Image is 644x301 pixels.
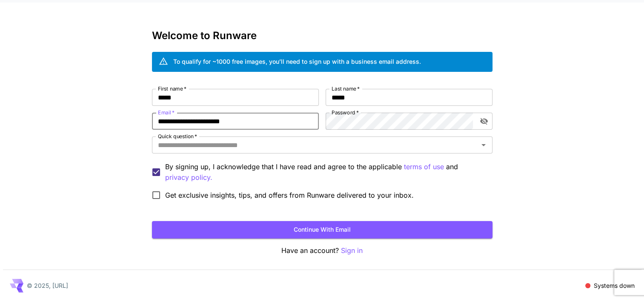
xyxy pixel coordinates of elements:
button: Continue with email [152,221,492,239]
p: By signing up, I acknowledge that I have read and agree to the applicable and [165,162,486,183]
label: First name [158,85,186,92]
label: Email [158,109,175,116]
button: By signing up, I acknowledge that I have read and agree to the applicable and privacy policy. [404,162,444,172]
label: Last name [332,85,360,92]
div: To qualify for ~1000 free images, you’ll need to sign up with a business email address. [173,57,421,66]
button: Open [478,139,489,151]
button: toggle password visibility [476,114,492,129]
p: privacy policy. [165,172,212,183]
p: © 2025, [URL] [27,281,68,290]
h3: Welcome to Runware [152,30,492,42]
p: Have an account? [152,245,492,256]
label: Password [332,109,359,116]
p: terms of use [404,162,444,172]
p: Systems down [594,281,635,290]
label: Quick question [158,133,197,140]
button: By signing up, I acknowledge that I have read and agree to the applicable terms of use and [165,172,212,183]
span: Get exclusive insights, tips, and offers from Runware delivered to your inbox. [165,190,414,200]
button: Sign in [341,245,363,256]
